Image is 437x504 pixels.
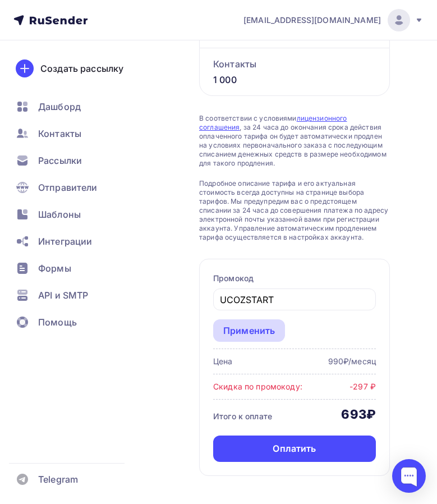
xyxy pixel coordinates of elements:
[40,62,123,75] div: Создать рассылку
[213,381,302,392] div: Скидка по промокоду:
[9,203,142,226] a: Шаблоны
[200,48,320,72] div: Контакты
[38,262,71,275] span: Формы
[38,100,81,113] span: Дашборд
[213,411,272,422] div: Итого к оплате
[9,176,142,199] a: Отправители
[38,127,81,140] span: Контакты
[199,114,390,168] span: В соответствии с условиями , за 24 часа до окончания срока действия оплаченного тарифа он будет а...
[38,235,92,248] span: Интеграции
[199,114,347,131] a: лицензионного соглашения
[9,149,142,172] a: Рассылки
[9,122,142,145] a: Контакты
[220,293,370,306] input: Введите промокод
[213,273,376,284] div: Промокод
[243,15,381,26] span: [EMAIL_ADDRESS][DOMAIN_NAME]
[199,179,390,242] span: Подробное описание тарифа и его актуальная стоимость всегда доступны на странице выбора тарифов. ...
[328,356,376,367] div: 990₽/месяц
[223,324,275,337] div: Применить
[38,288,88,302] span: API и SMTP
[38,315,77,329] span: Помощь
[9,257,142,280] a: Формы
[38,208,81,221] span: Шаблоны
[341,406,376,422] div: 693₽
[38,473,78,486] span: Telegram
[38,181,98,194] span: Отправители
[200,72,389,95] div: 1 000
[9,95,142,118] a: Дашборд
[273,442,316,455] div: Оплатить
[243,9,424,31] a: [EMAIL_ADDRESS][DOMAIN_NAME]
[213,356,233,367] div: Цена
[38,154,82,167] span: Рассылки
[349,381,376,392] div: -297 ₽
